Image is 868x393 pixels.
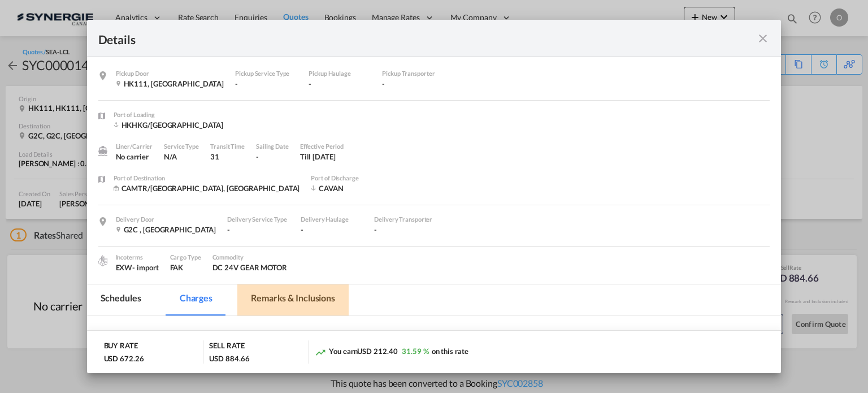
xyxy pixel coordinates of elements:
[87,284,155,316] md-tab-item: Schedules
[210,152,245,162] div: 31
[166,284,226,316] md-tab-item: Charges
[235,68,297,79] div: Pickup Service Type
[756,32,770,45] md-icon: icon-close fg-AAA8AD m-0 cursor
[210,141,245,152] div: Transit Time
[382,68,444,79] div: Pickup Transporter
[212,252,287,262] div: Commodity
[309,79,371,89] div: -
[311,173,401,183] div: Port of Discharge
[116,141,153,152] div: Liner/Carrier
[315,346,468,358] div: You earn on this rate
[309,68,371,79] div: Pickup Haulage
[301,214,363,224] div: Delivery Haulage
[114,183,300,193] div: CAMTR/Montreal, QC
[311,183,401,193] div: CAVAN
[116,214,216,224] div: Delivery Door
[116,262,159,273] div: EXW
[114,120,224,130] div: HKHKG/Hong Kong
[227,214,289,224] div: Delivery Service Type
[87,20,782,374] md-dialog: Pickup Door ...
[170,252,201,262] div: Cargo Type
[227,224,289,235] div: -
[212,263,287,272] span: DC 24V GEAR MOTOR
[256,141,289,152] div: Sailing Date
[374,224,436,235] div: -
[374,214,436,224] div: Delivery Transporter
[402,347,428,356] span: 31.59 %
[97,254,109,267] img: cargo.png
[164,152,177,161] span: N/A
[209,353,249,364] div: USD 884.66
[116,152,153,162] div: No carrier
[209,340,244,353] div: SELL RATE
[116,224,216,235] div: G2C , Canada
[114,173,300,183] div: Port of Destination
[300,141,344,152] div: Effective Period
[104,340,138,353] div: BUY RATE
[98,31,703,45] div: Details
[235,79,297,89] div: -
[170,262,201,273] div: FAK
[116,68,224,79] div: Pickup Door
[132,262,158,273] div: - import
[116,252,159,262] div: Incoterms
[114,110,224,120] div: Port of Loading
[87,284,360,316] md-pagination-wrapper: Use the left and right arrow keys to navigate between tabs
[315,347,326,358] md-icon: icon-trending-up
[301,224,363,235] div: -
[300,152,336,162] div: Till 21 Sep 2025
[116,79,224,89] div: HK111 , Hong Kong
[164,141,199,152] div: Service Type
[382,79,444,89] div: -
[237,284,349,316] md-tab-item: Remarks & Inclusions
[104,353,144,364] div: USD 672.26
[357,347,397,356] span: USD 212.40
[256,152,289,162] div: -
